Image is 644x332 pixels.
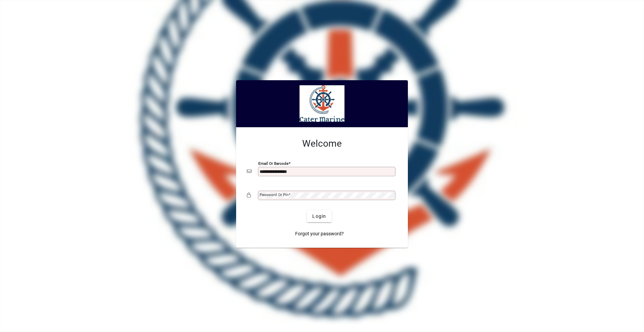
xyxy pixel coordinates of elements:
mat-label: Password or Pin [260,192,288,197]
mat-label: Email or Barcode [258,161,288,166]
button: Login [307,210,331,222]
h2: Welcome [247,138,397,149]
span: Forgot your password? [295,230,344,237]
a: Forgot your password? [292,228,346,240]
span: Login [312,213,326,220]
